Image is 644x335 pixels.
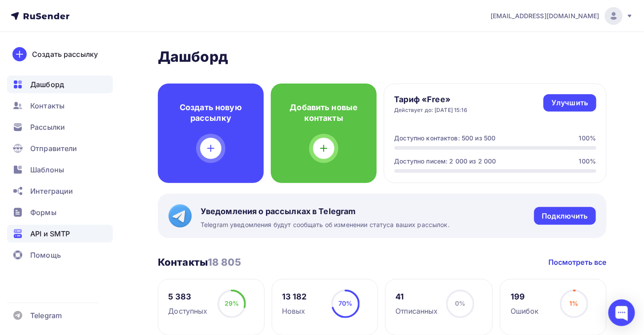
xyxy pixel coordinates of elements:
[30,79,64,90] span: Дашборд
[225,299,239,307] span: 29%
[201,220,450,229] span: Telegram уведомления будут сообщать об изменении статуса ваших рассылок.
[7,203,113,221] a: Формы
[30,100,64,111] span: Контакты
[30,122,65,132] span: Рассылки
[30,164,64,175] span: Шаблоны
[169,306,208,316] div: Доступных
[394,107,468,114] div: Действует до: [DATE] 15:16
[282,291,307,302] div: 13 182
[511,306,539,316] div: Ошибок
[30,310,62,321] span: Telegram
[396,291,438,302] div: 41
[543,94,596,112] a: Улучшить
[511,291,539,302] div: 199
[285,102,362,124] h4: Добавить новые контакты
[569,299,578,307] span: 1%
[32,49,98,60] div: Создать рассылку
[579,134,596,143] div: 100%
[7,140,113,157] a: Отправители
[158,256,241,268] h3: Контакты
[30,186,73,196] span: Интеграции
[282,306,307,316] div: Новых
[551,98,588,108] div: Улучшить
[201,206,450,217] span: Уведомления о рассылках в Telegram
[542,211,588,221] div: Подключить
[30,228,70,239] span: API и SMTP
[30,250,61,260] span: Помощь
[394,157,496,166] div: Доступно писем: 2 000 из 2 000
[208,256,241,268] span: 18 805
[169,291,208,302] div: 5 383
[579,157,596,166] div: 100%
[7,97,113,115] a: Контакты
[7,161,113,179] a: Шаблоны
[396,306,438,316] div: Отписанных
[158,48,607,66] h2: Дашборд
[30,143,77,154] span: Отправители
[548,257,607,267] a: Посмотреть все
[7,76,113,93] a: Дашборд
[394,94,468,105] h4: Тариф «Free»
[30,207,56,218] span: Формы
[7,118,113,136] a: Рассылки
[455,299,465,307] span: 0%
[338,299,352,307] span: 70%
[491,7,633,25] a: [EMAIL_ADDRESS][DOMAIN_NAME]
[394,134,496,143] div: Доступно контактов: 500 из 500
[491,12,600,20] span: [EMAIL_ADDRESS][DOMAIN_NAME]
[172,102,250,124] h4: Создать новую рассылку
